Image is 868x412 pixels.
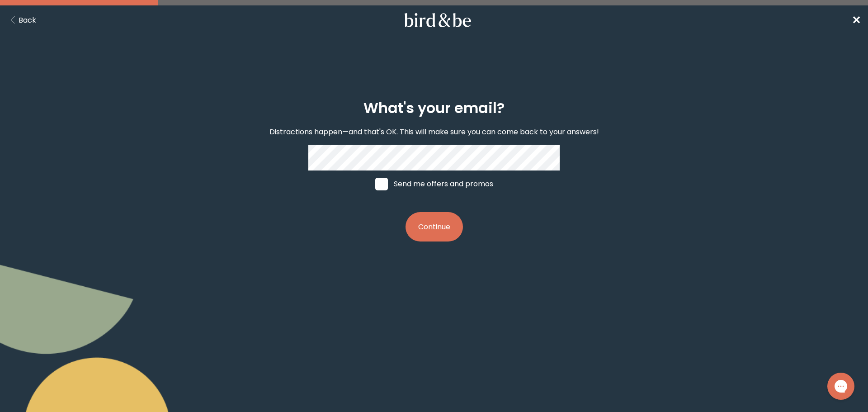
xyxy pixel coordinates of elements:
button: Back Button [7,14,36,26]
button: Continue [406,212,463,242]
p: Distractions happen—and that's OK. This will make sure you can come back to your answers! [269,126,599,137]
span: ✕ [852,13,861,28]
iframe: Gorgias live chat messenger [823,369,859,403]
h2: What's your email? [363,97,505,119]
label: Send me offers and promos [367,170,502,198]
a: ✕ [852,12,861,28]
